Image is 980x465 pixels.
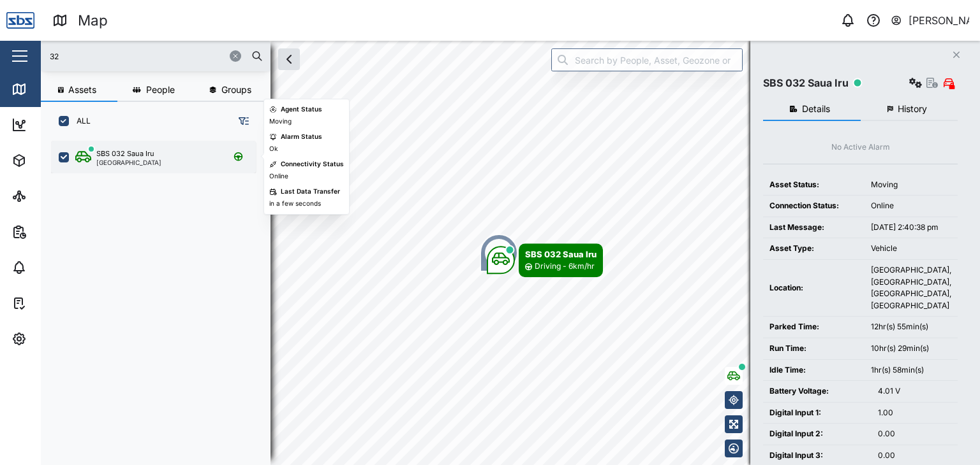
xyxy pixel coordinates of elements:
[33,332,78,346] div: Settings
[769,407,865,419] div: Digital Input 1:
[281,187,340,197] div: Last Data Transfer
[909,13,970,29] div: [PERSON_NAME]
[831,141,890,154] div: No Active Alarm
[769,450,865,462] div: Digital Input 3:
[281,104,322,115] div: Agent Status
[769,282,858,294] div: Location:
[78,10,108,32] div: Map
[41,41,980,465] canvas: Map
[269,144,278,154] div: Ok
[769,200,858,212] div: Connection Status:
[480,234,518,272] div: Map marker
[871,264,951,311] div: [GEOGRAPHIC_DATA], [GEOGRAPHIC_DATA], [GEOGRAPHIC_DATA], [GEOGRAPHIC_DATA]
[769,321,858,333] div: Parked Time:
[33,82,62,96] div: Map
[269,199,321,209] div: in a few seconds
[871,343,951,355] div: 10hr(s) 29min(s)
[269,117,292,127] div: Moving
[51,136,270,455] div: grid
[6,6,34,34] img: Main Logo
[871,243,951,255] div: Vehicle
[769,222,858,234] div: Last Message:
[487,243,603,277] div: Map marker
[878,407,951,419] div: 1.00
[871,179,951,191] div: Moving
[871,321,951,333] div: 12hr(s) 55min(s)
[871,364,951,376] div: 1hr(s) 58min(s)
[48,46,263,66] input: Search assets or drivers
[146,85,175,94] span: People
[878,428,951,440] div: 0.00
[525,248,597,261] div: SBS 032 Saua Iru
[802,104,830,113] span: Details
[551,48,743,71] input: Search by People, Asset, Geozone or Place
[898,104,927,113] span: History
[33,154,73,168] div: Assets
[878,385,951,397] div: 4.01 V
[281,159,344,169] div: Connectivity Status
[69,116,91,126] label: ALL
[221,85,251,94] span: Groups
[769,179,858,191] div: Asset Status:
[763,75,849,91] div: SBS 032 Saua Iru
[769,343,858,355] div: Run Time:
[33,189,64,203] div: Sites
[33,296,68,310] div: Tasks
[769,428,865,440] div: Digital Input 2:
[68,85,96,94] span: Assets
[769,364,858,376] div: Idle Time:
[890,11,970,29] button: [PERSON_NAME]
[96,159,161,166] div: [GEOGRAPHIC_DATA]
[769,243,858,255] div: Asset Type:
[33,118,91,132] div: Dashboard
[96,148,154,159] div: SBS 032 Saua Iru
[535,261,595,273] div: Driving - 6km/hr
[33,261,73,275] div: Alarms
[281,132,322,142] div: Alarm Status
[33,225,77,239] div: Reports
[878,450,951,462] div: 0.00
[269,171,288,182] div: Online
[871,222,951,234] div: [DATE] 2:40:38 pm
[871,200,951,212] div: Online
[769,385,865,397] div: Battery Voltage:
